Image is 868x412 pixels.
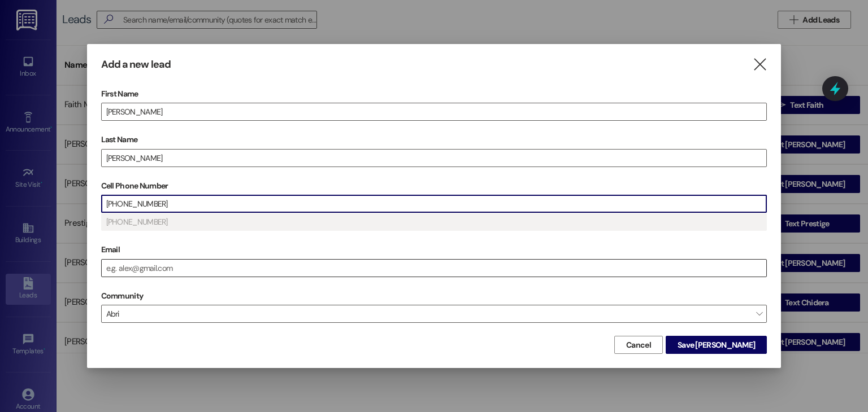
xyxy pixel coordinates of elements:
[614,336,663,354] button: Cancel
[101,241,767,258] label: Email
[101,131,767,148] label: Last Name
[752,59,767,71] i: 
[101,305,767,323] span: Abri
[101,85,767,103] label: First Name
[102,150,767,166] input: e.g. Smith
[101,287,144,305] label: Community
[101,58,171,71] h3: Add a new lead
[626,339,651,351] span: Cancel
[101,177,767,195] label: Cell Phone Number
[666,336,767,354] button: Save [PERSON_NAME]
[102,103,767,120] input: e.g. Alex
[102,260,767,277] input: e.g. alex@gmail.com
[678,339,755,351] span: Save [PERSON_NAME]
